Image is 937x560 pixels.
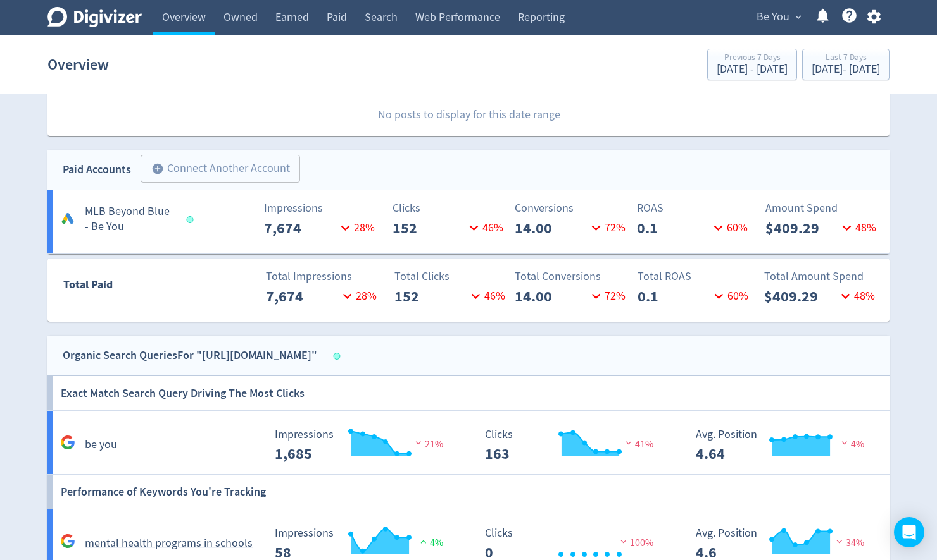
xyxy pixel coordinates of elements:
[637,200,751,217] p: ROAS
[710,219,748,236] p: 60 %
[266,285,339,308] p: 7,674
[412,438,443,451] span: 21%
[393,200,507,217] p: Clicks
[710,288,748,305] p: 60 %
[131,157,300,183] a: Connect Another Account
[765,217,838,240] p: $409.29
[412,438,425,447] img: negative-performance.svg
[833,537,846,546] img: negative-performance.svg
[515,285,588,308] p: 14.00
[588,288,626,305] p: 72 %
[85,536,253,551] h5: mental health programs in schools
[47,411,890,475] a: be you Impressions 1,685 Impressions 1,685 21% Clicks 163 Clicks 163 41% Avg. Position 4.64 Avg. ...
[61,475,266,509] h6: Performance of Keywords You're Tracking
[617,537,630,546] img: negative-performance.svg
[393,217,465,240] p: 152
[717,64,788,75] div: [DATE] - [DATE]
[394,268,509,285] p: Total Clicks
[515,200,629,217] p: Conversions
[638,285,710,308] p: 0.1
[894,517,924,547] div: Open Intercom Messenger
[266,268,380,285] p: Total Impressions
[515,268,629,285] p: Total Conversions
[47,44,109,85] h1: Overview
[752,7,805,27] button: Be You
[334,353,344,360] span: Data last synced: 7 Oct 2025, 7:03am (AEDT)
[467,288,505,305] p: 46 %
[765,200,880,217] p: Amount Spend
[85,437,117,453] h5: be you
[793,11,804,23] span: expand_more
[141,155,300,183] button: Connect Another Account
[465,219,503,236] p: 46 %
[48,94,890,136] p: No posts to display for this date range
[85,204,175,234] h5: MLB Beyond Blue - Be You
[764,285,837,308] p: $409.29
[707,49,797,80] button: Previous 7 Days[DATE] - [DATE]
[61,376,305,410] h6: Exact Match Search Query Driving The Most Clicks
[689,429,879,462] svg: Avg. Position 4.64
[394,285,467,308] p: 152
[268,429,458,462] svg: Impressions 1,685
[48,276,188,300] div: Total Paid
[63,161,131,179] div: Paid Accounts
[838,438,864,451] span: 4%
[515,217,588,240] p: 14.00
[622,438,653,451] span: 41%
[617,537,653,549] span: 100%
[151,162,164,175] span: add_circle
[638,268,752,285] p: Total ROAS
[838,438,851,447] img: negative-performance.svg
[833,537,864,549] span: 34%
[63,346,317,365] div: Organic Search Queries For "[URL][DOMAIN_NAME]"
[264,217,337,240] p: 7,674
[717,53,788,64] div: Previous 7 Days
[802,49,890,80] button: Last 7 Days[DATE]- [DATE]
[622,438,635,447] img: negative-performance.svg
[637,217,710,240] p: 0.1
[812,64,880,75] div: [DATE] - [DATE]
[47,190,890,253] a: MLB Beyond Blue - Be YouImpressions7,67428%Clicks15246%Conversions14.0072%ROAS0.160%Amount Spend$...
[417,537,430,546] img: positive-performance.svg
[588,219,626,236] p: 72 %
[479,429,669,462] svg: Clicks 163
[757,7,789,27] span: Be You
[837,288,875,305] p: 48 %
[264,200,379,217] p: Impressions
[812,53,880,64] div: Last 7 Days
[187,216,198,223] span: Data last synced: 7 Oct 2025, 6:01pm (AEDT)
[838,219,876,236] p: 48 %
[417,537,443,549] span: 4%
[764,268,879,285] p: Total Amount Spend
